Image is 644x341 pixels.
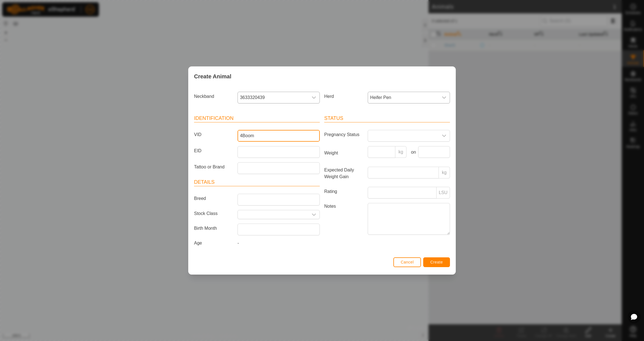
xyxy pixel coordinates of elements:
[194,72,231,81] span: Create Animal
[322,130,365,139] label: Pregnancy Status
[194,178,320,186] header: Details
[395,146,406,158] p-inputgroup-addon: kg
[238,92,308,103] span: 3633320439
[194,115,320,122] header: Identification
[192,240,235,246] label: Age
[192,146,235,156] label: EID
[192,130,235,139] label: VID
[439,130,450,141] div: dropdown trigger
[192,194,235,203] label: Breed
[322,203,365,234] label: Notes
[308,92,319,103] div: dropdown trigger
[308,210,319,219] div: dropdown trigger
[192,162,235,172] label: Tattoo or Brand
[238,241,239,245] span: -
[401,260,414,264] span: Cancel
[439,92,450,103] div: dropdown trigger
[192,92,235,101] label: Neckband
[423,257,450,267] button: Create
[322,92,365,101] label: Herd
[192,210,235,217] label: Stock Class
[409,149,416,156] label: on
[192,224,235,233] label: Birth Month
[437,187,450,199] p-inputgroup-addon: LSU
[430,260,443,264] span: Create
[393,257,421,267] button: Cancel
[322,167,365,180] label: Expected Daily Weight Gain
[322,146,365,160] label: Weight
[322,187,365,196] label: Rating
[439,167,450,178] p-inputgroup-addon: kg
[324,115,450,122] header: Status
[368,92,439,103] span: Heifer Pen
